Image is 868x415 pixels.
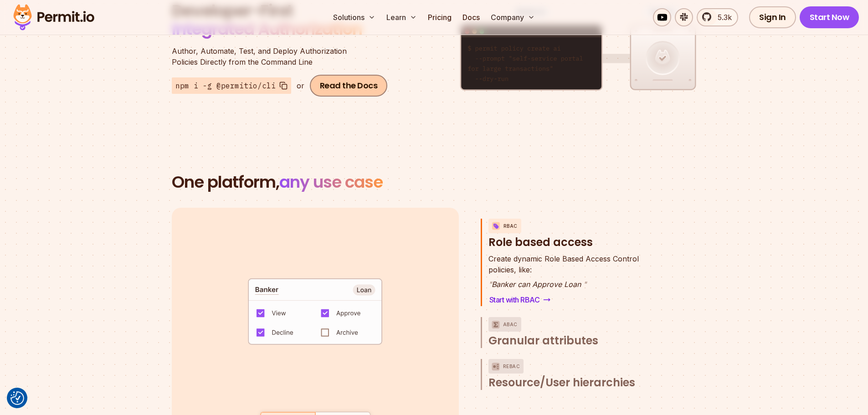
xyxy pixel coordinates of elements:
span: Granular attributes [488,333,598,348]
a: Start Now [800,6,859,28]
button: Learn [383,8,421,26]
span: npm i -g @permitio/cli [175,80,276,91]
a: Docs [459,8,483,26]
span: Resource/User hierarchies [488,375,635,390]
p: ABAC [503,317,518,332]
p: policies, like: [488,253,639,275]
h2: One platform, [172,173,697,191]
button: Consent Preferences [10,391,24,405]
span: any use case [279,170,383,194]
button: ReBACResource/User hierarchies [488,359,658,390]
p: ReBAC [503,359,520,374]
a: Read the Docs [310,75,388,97]
span: Create dynamic Role Based Access Control [488,253,639,264]
span: " [488,280,492,289]
img: Revisit consent button [10,391,24,405]
button: Company [487,8,539,26]
p: Policies Directly from the Command Line [172,46,390,67]
img: Permit logo [9,2,98,33]
div: RBACRole based access [488,253,658,306]
button: npm i -g @permitio/cli [172,77,291,94]
span: Author, Automate, Test, and Deploy Authorization [172,46,390,56]
span: " [583,280,586,289]
button: ABACGranular attributes [488,317,658,348]
a: 5.3k [697,8,738,26]
div: or [297,80,304,91]
button: Solutions [329,8,379,26]
a: Sign In [749,6,796,28]
a: Start with RBAC [488,293,552,306]
span: 5.3k [712,12,732,23]
p: Banker can Approve Loan [488,279,639,290]
a: Pricing [424,8,455,26]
